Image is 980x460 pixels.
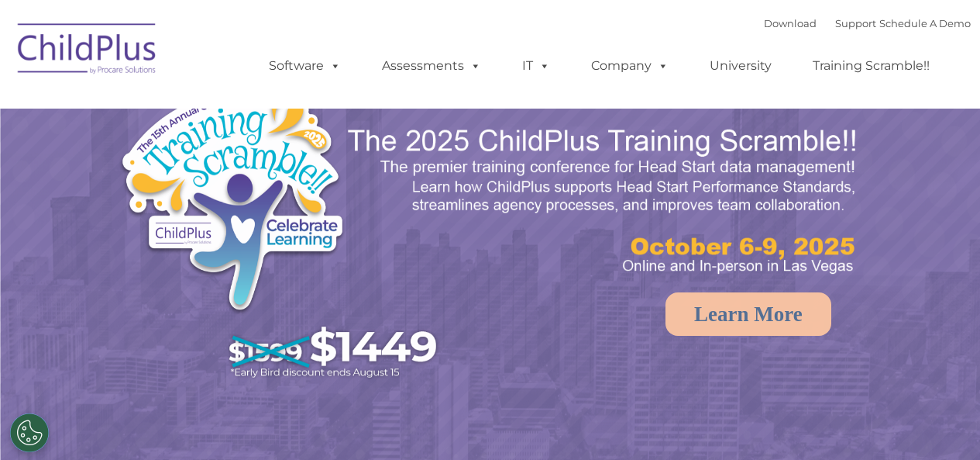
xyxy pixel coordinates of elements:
[10,413,49,452] button: Cookies Settings
[507,50,566,81] a: IT
[253,50,356,81] a: Software
[10,12,165,90] img: ChildPlus by Procare Solutions
[764,17,971,29] font: |
[366,50,497,81] a: Assessments
[665,292,831,336] a: Learn More
[797,50,945,81] a: Training Scramble!!
[576,50,684,81] a: Company
[835,17,876,29] a: Support
[764,17,817,29] a: Download
[879,17,971,29] a: Schedule A Demo
[694,50,787,81] a: University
